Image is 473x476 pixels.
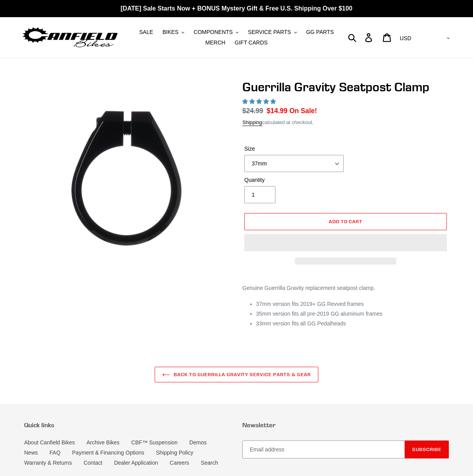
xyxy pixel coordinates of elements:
span: SERVICE PARTS [248,29,291,36]
p: Quick links [24,421,231,429]
a: Contact [83,460,102,466]
span: BIKES [162,29,178,36]
a: Warranty & Returns [24,460,72,466]
img: Guerrilla Gravity Seatpost Clamp [26,81,229,285]
img: Canfield Bikes [21,25,119,50]
a: Payment & Financing Options [72,449,144,456]
span: On Sale! [289,106,317,116]
label: Size [244,145,344,153]
span: 5.00 stars [242,98,277,105]
button: BIKES [159,27,188,37]
a: Shipping Policy [156,449,193,456]
a: SALE [135,27,157,37]
button: Add to cart [244,213,447,230]
span: SALE [139,29,153,36]
li: 37mm version fits 2019+ GG Revved frames [256,300,449,308]
a: Careers [170,460,189,466]
button: Subscribe [405,440,449,458]
h1: Guerrilla Gravity Seatpost Clamp [242,80,449,94]
input: Email address [242,440,405,458]
li: 33mm version fits all GG Pedalheads [256,320,449,328]
li: 35mm version fits all pre-2019 GG aluminum frames [256,310,449,318]
span: GIFT CARDS [235,39,268,46]
a: MERCH [201,37,229,48]
a: Archive Bikes [86,439,120,446]
a: Search [201,460,218,466]
span: COMPONENTS [194,29,233,36]
a: Shipping [242,119,262,126]
a: FAQ [49,449,60,456]
a: News [24,449,38,456]
span: Subscribe [412,446,441,452]
button: COMPONENTS [190,27,242,37]
span: Add to cart [329,218,363,224]
a: GIFT CARDS [231,37,272,48]
a: Demos [189,439,206,446]
span: $14.99 [267,107,288,115]
div: calculated at checkout. [242,119,449,126]
a: Back to Guerrilla Gravity Service Parts & Gear [155,367,318,382]
a: Dealer Application [114,460,158,466]
s: $24.99 [242,107,263,115]
p: Genuine Guerrilla Gravity replacement seatpost clamp. [242,284,449,292]
p: Newsletter [242,421,449,429]
a: CBF™ Suspension [131,439,178,446]
button: SERVICE PARTS [244,27,300,37]
a: GG PARTS [302,27,338,37]
span: GG PARTS [306,29,334,36]
a: About Canfield Bikes [24,439,75,446]
label: Quantity [244,176,344,184]
span: MERCH [205,39,225,46]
